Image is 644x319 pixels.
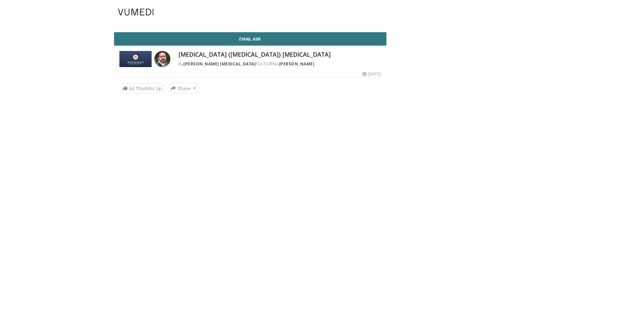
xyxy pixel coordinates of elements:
img: Rothman Hand Surgery [119,51,152,67]
a: [PERSON_NAME] [MEDICAL_DATA] [183,61,256,67]
button: Share [168,83,199,94]
div: [DATE] [363,71,381,77]
span: 62 [129,85,135,92]
a: Email Asif [114,32,386,46]
a: [PERSON_NAME] [279,61,315,67]
div: By FEATURING [178,61,381,67]
img: Avatar [154,51,170,67]
img: VuMedi Logo [118,9,154,15]
a: 62 Thumbs Up [119,83,165,94]
h4: [MEDICAL_DATA] ([MEDICAL_DATA]) [MEDICAL_DATA] [178,51,381,58]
